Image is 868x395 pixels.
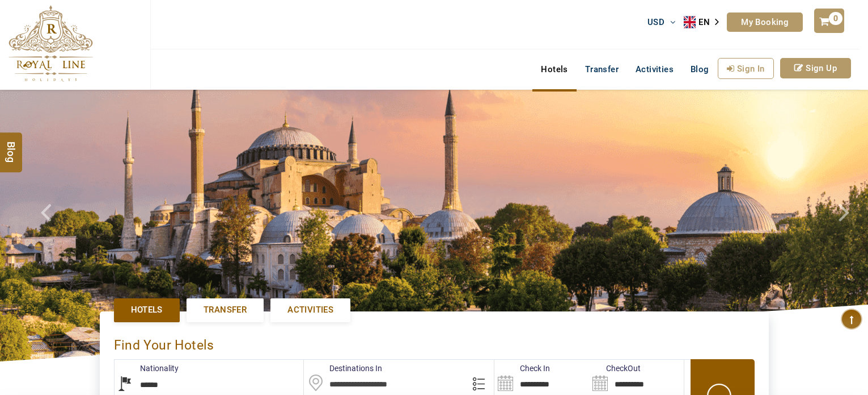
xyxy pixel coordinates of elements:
[131,304,163,316] span: Hotels
[204,304,247,316] span: Transfer
[494,363,550,374] label: Check In
[114,326,755,359] div: Find Your Hotels
[287,304,333,316] span: Activities
[115,363,179,374] label: Nationality
[684,14,727,31] aside: Language selected: English
[682,58,718,81] a: Blog
[718,58,774,79] a: Sign In
[824,90,868,361] a: Check next image
[187,298,264,322] a: Transfer
[627,58,682,81] a: Activities
[684,14,727,31] a: EN
[780,58,851,78] a: Sign Up
[829,12,842,25] span: 0
[691,64,709,74] span: Blog
[270,298,350,322] a: Activities
[4,142,19,151] span: Blog
[577,58,627,81] a: Transfer
[814,9,844,33] a: 0
[727,13,803,32] a: My Booking
[304,363,382,374] label: Destinations In
[9,5,93,82] img: The Royal Line Holidays
[114,298,180,322] a: Hotels
[647,17,664,27] span: USD
[26,90,70,361] a: Check next prev
[532,58,576,81] a: Hotels
[684,14,727,31] div: Language
[589,363,641,374] label: CheckOut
